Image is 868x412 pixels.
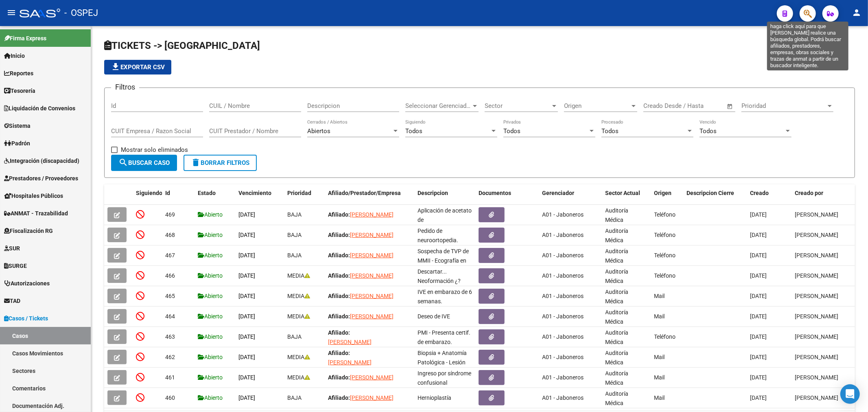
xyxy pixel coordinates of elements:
span: Prestadores / Proveedores [4,174,78,183]
span: Auditoría Médica [606,207,629,223]
span: PMI - Presenta certif. de embarazo. [418,329,470,345]
span: [PERSON_NAME] [350,232,394,238]
span: Abierto [198,272,223,279]
span: Abiertos [307,127,330,135]
datatable-header-cell: Gerenciador [539,184,602,211]
mat-icon: file_download [111,62,120,72]
mat-icon: delete [191,158,201,167]
span: 468 [165,232,175,238]
span: Prioridad [741,102,826,110]
span: [DATE] [750,232,767,238]
span: Gerenciador [542,190,574,196]
span: [DATE] [238,313,255,320]
strong: Afiliado: [328,211,350,218]
span: Liquidación de Convenios [4,104,75,113]
span: Descartar... Neoformación ¿? [418,268,461,284]
span: 467 [165,252,175,259]
span: BAJA [287,232,302,238]
span: [PERSON_NAME] [350,394,394,401]
span: SUR [4,244,20,253]
span: MEDIA [287,293,310,299]
span: Fiscalización RG [4,226,53,235]
span: Integración (discapacidad) [4,156,79,165]
span: MEDIA [287,313,310,320]
datatable-header-cell: Creado [747,184,791,211]
span: - OSPEJ [64,4,98,22]
span: Deseo de IVE [418,313,450,320]
span: MEDIA [287,354,310,360]
div: Open Intercom Messenger [840,384,860,404]
span: Abierto [198,374,223,381]
span: Origen [654,190,672,196]
span: [PERSON_NAME] [795,333,838,340]
span: [DATE] [750,293,767,299]
span: [DATE] [750,394,767,401]
datatable-header-cell: Descripcion [414,184,475,211]
span: [DATE] [238,293,255,299]
span: Documentos [479,190,511,196]
span: Sector Actual [606,190,641,196]
button: Exportar CSV [104,60,171,75]
span: Auditoría Médica [606,248,629,264]
span: 463 [165,333,175,340]
span: A01 - Jaboneros [542,252,584,259]
span: Biopsia + Anatomía Patológica - Lesión en antebrazo. [418,350,467,375]
span: Mail [654,313,665,320]
span: Mail [654,374,665,381]
span: A01 - Jaboneros [542,374,584,381]
span: Abierto [198,333,223,340]
span: Auditoría Médica [606,289,629,305]
span: [DATE] [750,354,767,360]
span: Todos [700,127,717,135]
span: 461 [165,374,175,381]
strong: Afiliado: [328,272,350,279]
span: TAD [4,296,20,305]
span: Auditoría Médica [606,228,629,243]
datatable-header-cell: Prioridad [284,184,325,211]
button: Buscar Caso [111,155,177,171]
span: [PERSON_NAME] [795,394,838,401]
span: Mostrar solo eliminados [121,145,188,155]
mat-icon: search [118,158,128,167]
strong: Afiliado: [328,232,350,238]
span: A01 - Jaboneros [542,232,584,238]
span: ANMAT - Trazabilidad [4,209,68,218]
span: [DATE] [750,272,767,279]
span: A01 - Jaboneros [542,293,584,299]
button: Open calendar [726,102,735,111]
span: Creado [750,190,769,196]
span: Abierto [198,394,223,401]
span: Auditoría Médica [606,390,629,406]
span: Sospecha de TVP de MMII - Ecografía en guardia del Bernal. [418,248,469,273]
span: 464 [165,313,175,320]
span: Padrón [4,139,30,148]
span: Todos [503,127,520,135]
datatable-header-cell: Siguiendo [133,184,162,211]
span: A01 - Jaboneros [542,354,584,360]
span: [DATE] [238,211,255,218]
span: [PERSON_NAME] [PERSON_NAME] [328,359,372,375]
datatable-header-cell: Sector Actual [602,184,651,211]
span: [DATE] [750,333,767,340]
span: Reportes [4,69,33,78]
span: Seleccionar Gerenciador [405,102,471,110]
span: TICKETS -> [GEOGRAPHIC_DATA] [104,40,260,51]
span: Aplicación de acetato de medroxiprogesterona como método anticonceptivo. [418,207,472,251]
button: Borrar Filtros [184,155,257,171]
span: A01 - Jaboneros [542,272,584,279]
span: [PERSON_NAME] [350,211,394,218]
span: [DATE] [750,313,767,320]
span: Auditoría Médica [606,350,629,366]
span: [DATE] [750,374,767,381]
span: BAJA [287,211,302,218]
datatable-header-cell: Estado [195,184,235,211]
span: [PERSON_NAME] [795,211,838,218]
span: Mail [654,394,665,401]
span: Vencimiento [238,190,271,196]
span: [PERSON_NAME] [PERSON_NAME] [328,339,372,355]
span: MEDIA [287,272,310,279]
span: Auditoría Médica [606,268,629,284]
strong: Afiliado: [328,350,350,356]
span: [PERSON_NAME] [350,272,394,279]
span: MEDIA [287,374,310,381]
